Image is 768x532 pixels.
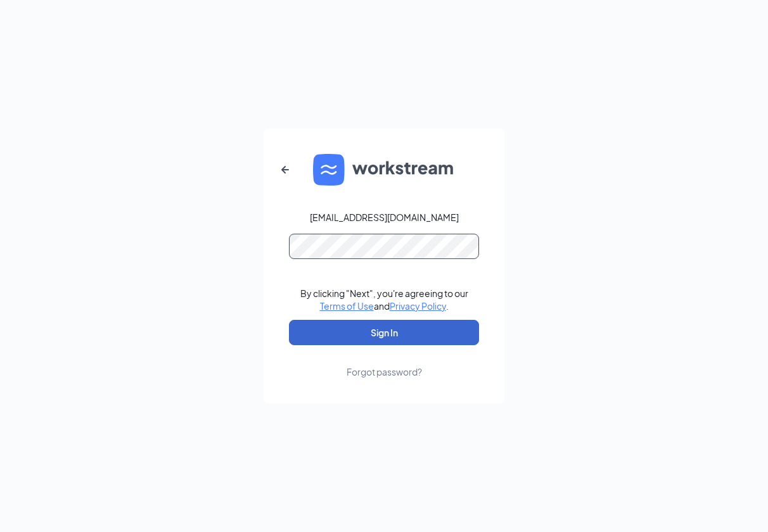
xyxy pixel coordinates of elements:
[278,162,293,177] svg: ArrowLeftNew
[313,154,455,186] img: WS logo and Workstream text
[270,155,300,185] button: ArrowLeftNew
[289,320,479,345] button: Sign In
[310,211,459,224] div: [EMAIL_ADDRESS][DOMAIN_NAME]
[320,300,374,312] a: Terms of Use
[390,300,446,312] a: Privacy Policy
[347,345,422,378] a: Forgot password?
[300,287,468,312] div: By clicking "Next", you're agreeing to our and .
[347,365,422,378] div: Forgot password?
